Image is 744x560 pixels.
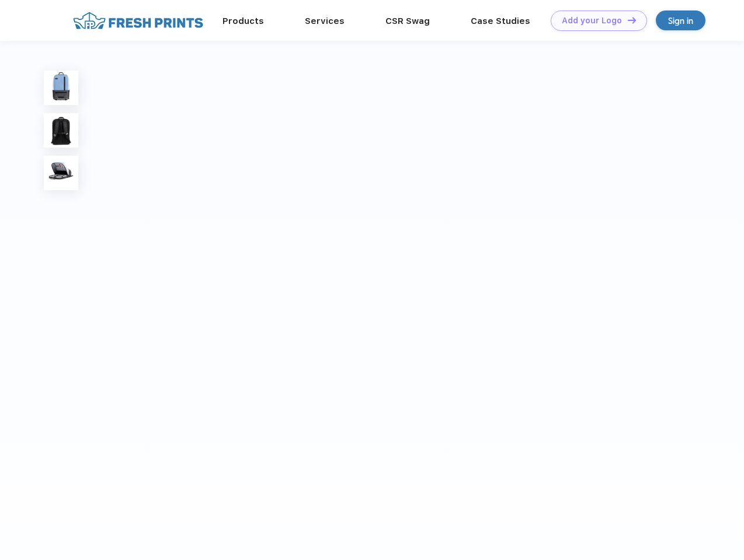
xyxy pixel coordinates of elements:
[69,10,207,31] img: fo%20logo%202.webp
[668,14,693,27] div: Sign in
[44,156,78,190] img: func=resize&h=100
[222,16,264,26] a: Products
[562,16,622,26] div: Add your Logo
[628,17,636,23] img: DT
[656,10,705,30] a: Sign in
[44,71,78,105] img: func=resize&h=100
[44,113,78,148] img: func=resize&h=100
